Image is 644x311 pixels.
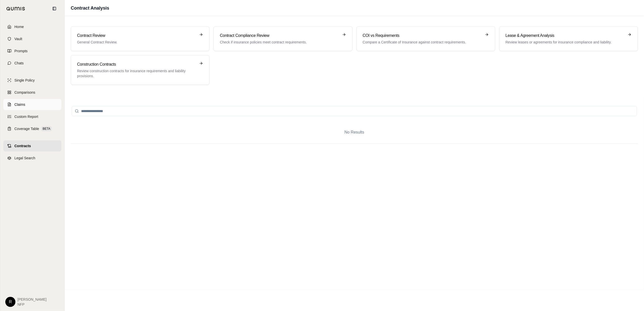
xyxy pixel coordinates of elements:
[77,68,196,79] p: Review construction contracts for insurance requirements and liability provisions.
[14,155,35,161] span: Legal Search
[3,87,61,98] a: Comparisons
[3,45,61,57] a: Prompts
[506,40,625,45] p: Review leases or agreements for insurance compliance and liability.
[3,58,61,69] a: Chats
[363,40,482,45] p: Compare a Certificate of Insurance against contract requirements.
[14,36,22,41] span: Vault
[71,121,638,143] div: No Results
[17,297,46,302] span: [PERSON_NAME]
[14,143,31,148] span: Contracts
[3,152,61,164] a: Legal Search
[77,40,196,45] p: General Contract Review.
[14,48,28,54] span: Prompts
[6,7,25,11] img: Qumis Logo
[3,140,61,151] a: Contracts
[3,123,61,134] a: Coverage TableBETA
[3,75,61,86] a: Single Policy
[220,40,339,45] p: Check if insurance policies meet contract requirements.
[363,33,482,39] h3: COI vs Requirements
[220,33,339,39] h3: Contract Compliance Review
[3,21,61,32] a: Home
[77,33,196,39] h3: Contract Review
[71,5,109,12] h1: Contract Analysis
[14,78,35,83] span: Single Policy
[14,90,35,95] span: Comparisons
[14,114,38,119] span: Custom Report
[3,33,61,44] a: Vault
[506,33,625,39] h3: Lease & Agreement Analysis
[14,102,25,107] span: Claims
[17,302,46,307] span: NFP
[14,24,24,29] span: Home
[50,5,58,13] button: Collapse sidebar
[5,297,15,307] div: R
[3,99,61,110] a: Claims
[14,61,24,66] span: Chats
[3,111,61,122] a: Custom Report
[41,126,52,131] span: BETA
[14,126,39,131] span: Coverage Table
[77,61,196,67] h3: Construction Contracts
